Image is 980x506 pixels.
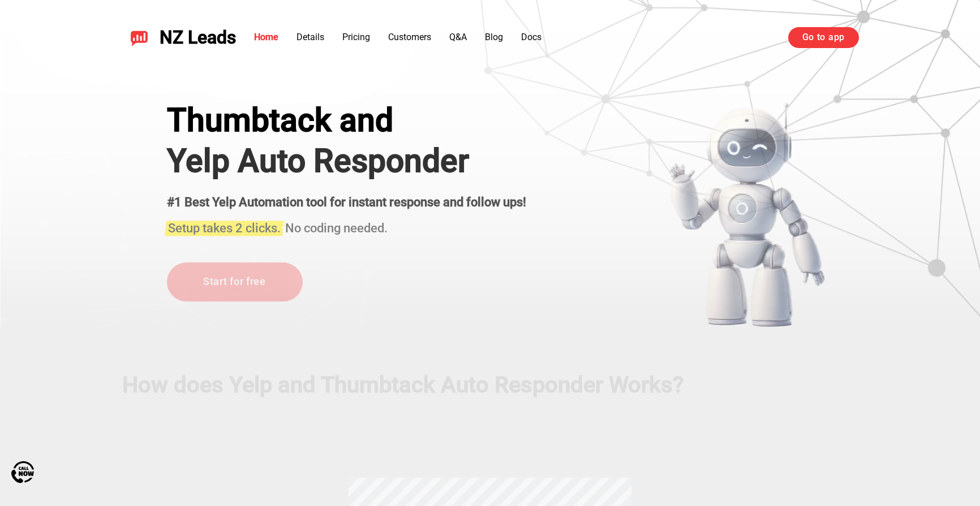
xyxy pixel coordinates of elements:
h1: Yelp Auto Responder [167,142,526,180]
h2: How does Yelp and Thumbtack Auto Responder Works? [122,372,858,398]
a: Home [254,32,278,42]
a: Go to app [788,27,859,47]
span: Setup takes 2 clicks. [168,221,281,235]
div: Thumbtack and [167,102,526,139]
strong: #1 Best Yelp Automation tool for instant response and follow ups! [167,195,526,209]
a: Q&A [449,32,467,42]
img: yelp bot [668,102,826,328]
span: NZ Leads [160,27,236,48]
a: Docs [521,32,541,42]
a: Pricing [342,32,370,42]
a: Customers [388,32,431,42]
h3: No coding needed. [167,214,526,237]
img: Call Now [11,461,34,483]
a: Blog [485,32,503,42]
a: Details [296,32,324,42]
a: Start for free [167,262,303,301]
img: NZ Leads logo [130,28,148,46]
